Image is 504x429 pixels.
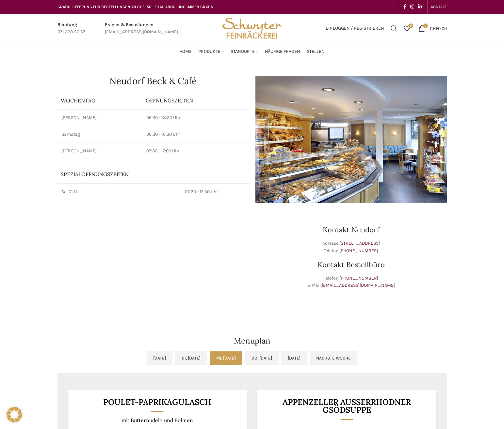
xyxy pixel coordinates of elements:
[430,25,438,31] span: CHF
[147,351,172,365] a: [DATE]
[57,210,249,308] iframe: schwyter martinsbruggstrasse
[400,22,414,35] a: 0
[423,23,428,28] span: 0
[431,5,447,9] span: KONTAKT
[146,148,245,154] p: 07:30 - 17:00 Uhr
[57,21,85,36] a: Infobox link
[431,0,447,13] a: KONTAKT
[307,49,325,55] span: Stellen
[185,189,245,195] p: 07:30 - 17:00 Uhr
[255,261,447,268] h3: Kontakt Bestellbüro
[61,148,138,154] p: [PERSON_NAME]
[61,131,138,138] p: Samstag
[61,189,177,195] p: Sa. 01.11.
[310,351,357,365] a: Nächste Woche
[61,97,139,104] p: Wochentag
[400,22,414,35] div: Meine Wunschliste
[339,248,378,253] a: [PHONE_NUMBER]
[265,398,428,414] h3: Appenzeller Ausserrhodner Gsödsuppe
[255,240,447,254] p: Adresse: Telefon:
[61,171,178,178] p: Spezialöffnungszeiten
[231,45,258,58] a: Standorte
[179,49,192,55] span: Home
[210,351,242,365] a: Mi, [DATE]
[322,22,387,35] a: Einloggen / Registrieren
[198,49,220,55] span: Produkte
[105,21,178,36] a: Infobox link
[255,275,447,289] p: Telefon: E-Mail:
[245,351,279,365] a: Do, [DATE]
[415,22,450,35] a: 0 CHF0.00
[57,76,249,85] h1: Neudorf Beck & Café
[57,337,447,345] h2: Menuplan
[231,49,255,55] span: Standorte
[57,5,213,9] span: GRATIS LIEFERUNG FÜR BESTELLUNGEN AB CHF 150 - FILIALABHOLUNG IMMER GRATIS
[146,131,245,138] p: 06:30 - 16:30 Uhr
[146,115,245,121] p: 06:30 - 18:30 Uhr
[408,2,416,11] a: Instagram social link
[198,45,224,58] a: Produkte
[339,240,380,246] a: [STREET_ADDRESS]
[339,275,378,281] a: [PHONE_NUMBER]
[416,2,424,11] a: Linkedin social link
[61,115,138,121] p: [PERSON_NAME]
[307,45,325,58] a: Stellen
[175,351,207,365] a: Di, [DATE]
[430,25,447,31] bdi: 0.00
[428,0,450,13] div: Secondary navigation
[322,283,395,288] a: [EMAIL_ADDRESS][DOMAIN_NAME]
[281,351,307,365] a: [DATE]
[146,97,246,104] p: ÖFFNUNGSZEITEN
[401,2,408,11] a: Facebook social link
[220,25,284,31] a: Site logo
[220,14,284,43] img: Bäckerei Schwyter
[326,26,384,31] span: Einloggen / Registrieren
[408,23,413,28] span: 0
[76,398,239,406] h3: Poulet-Paprikagulasch
[255,226,447,233] h3: Kontakt Neudorf
[54,45,450,58] div: Main navigation
[76,417,239,423] p: mit Butternudeln und Bohnen
[265,45,300,58] a: Häufige Fragen
[387,22,400,35] a: Suchen
[265,49,300,55] span: Häufige Fragen
[179,45,192,58] a: Home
